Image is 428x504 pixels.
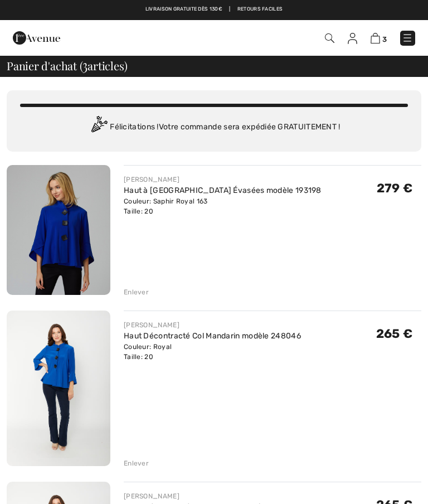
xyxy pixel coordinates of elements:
[82,57,87,72] span: 3
[124,491,301,501] div: [PERSON_NAME]
[7,60,127,71] span: Panier d'achat ( articles)
[124,331,301,341] a: Haut Décontracté Col Mandarin modèle 248046
[402,32,413,43] img: Menu
[124,342,301,362] div: Couleur: Royal Taille: 20
[377,181,413,196] span: 279 €
[348,33,357,44] img: Mes infos
[124,186,322,195] a: Haut à [GEOGRAPHIC_DATA] Évasées modèle 193198
[124,196,322,216] div: Couleur: Saphir Royal 163 Taille: 20
[237,6,283,13] a: Retours faciles
[124,458,149,468] div: Enlever
[13,33,60,42] a: 1ère Avenue
[371,32,387,44] a: 3
[124,175,322,185] div: [PERSON_NAME]
[7,311,110,466] img: Haut Décontracté Col Mandarin modèle 248046
[325,33,334,43] img: Recherche
[87,116,110,138] img: Congratulation2.svg
[7,165,110,295] img: Haut à Col Mandarin Manches Évasées modèle 193198
[124,287,149,297] div: Enlever
[20,116,408,138] div: Félicitations ! Votre commande sera expédiée GRATUITEMENT !
[229,6,230,13] span: |
[145,6,222,13] a: Livraison gratuite dès 130€
[376,326,413,341] span: 265 €
[382,35,387,43] span: 3
[371,33,380,43] img: Panier d'achat
[124,320,301,330] div: [PERSON_NAME]
[13,27,60,49] img: 1ère Avenue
